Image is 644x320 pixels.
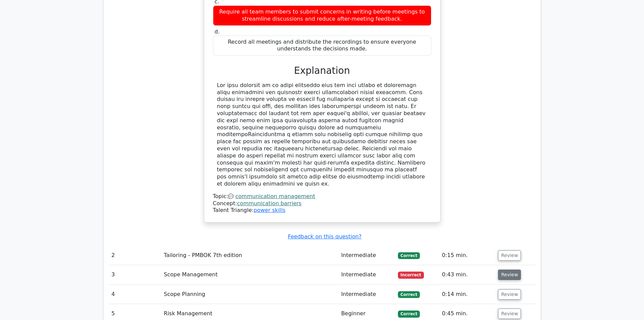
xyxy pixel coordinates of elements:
td: 0:14 min. [439,285,495,304]
td: 3 [109,265,161,284]
a: Feedback on this question? [288,233,361,240]
span: Correct [398,311,420,317]
div: Concept: [213,200,431,207]
span: Correct [398,291,420,298]
td: Scope Planning [161,285,339,304]
button: Review [498,270,521,280]
div: Topic: [213,193,431,200]
div: Require all team members to submit concerns in writing before meetings to streamline discussions ... [213,5,431,26]
a: communication barriers [237,200,302,207]
button: Review [498,250,521,261]
td: Intermediate [338,265,395,284]
button: Review [498,289,521,300]
a: communication management [235,193,315,199]
td: 0:43 min. [439,265,495,284]
td: 4 [109,285,161,304]
h3: Explanation [217,65,427,77]
td: Intermediate [338,246,395,265]
span: Correct [398,252,420,259]
div: Lor ipsu dolorsit am co adipi elitseddo eius tem inci utlabo et doloremagn aliqu enimadmini ven q... [217,82,427,188]
div: Record all meetings and distribute the recordings to ensure everyone understands the decisions made. [213,36,431,56]
td: 0:15 min. [439,246,495,265]
td: 2 [109,246,161,265]
td: Intermediate [338,285,395,304]
span: Incorrect [398,272,424,278]
a: power skills [254,207,285,213]
button: Review [498,308,521,319]
td: Tailoring - PMBOK 7th edition [161,246,339,265]
td: Scope Management [161,265,339,284]
span: d. [215,28,220,35]
div: Talent Triangle: [213,193,431,214]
